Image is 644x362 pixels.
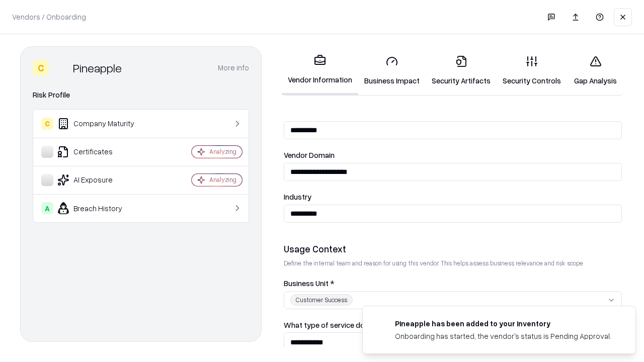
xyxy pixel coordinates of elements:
a: Vendor Information [282,46,358,95]
div: Analyzing [209,147,236,156]
div: Analyzing [209,175,236,184]
label: What type of service does the vendor provide? * [284,321,622,329]
img: Pineapple [53,60,69,76]
div: AI Exposure [41,174,162,186]
label: Industry [284,193,622,201]
p: Vendors / Onboarding [12,12,86,22]
a: Business Impact [358,47,426,94]
div: A [41,202,53,214]
div: Certificates [41,146,162,158]
div: C [33,60,49,76]
div: Onboarding has started, the vendor's status is Pending Approval. [395,331,611,341]
img: pineappleenergy.com [375,318,387,330]
div: C [41,118,53,130]
div: Breach History [41,202,162,214]
a: Security Artifacts [426,47,497,94]
label: Business Unit * [284,280,622,287]
div: Customer Success [290,294,353,306]
button: More info [218,59,249,77]
div: Risk Profile [33,89,249,101]
div: Pineapple [73,60,122,76]
button: Customer Success [284,291,622,309]
label: Vendor Domain [284,151,622,159]
div: Usage Context [284,243,622,255]
a: Security Controls [497,47,567,94]
div: Pineapple has been added to your inventory [395,318,611,329]
p: Define the internal team and reason for using this vendor. This helps assess business relevance a... [284,259,622,267]
a: Gap Analysis [567,47,624,94]
div: Company Maturity [41,118,162,130]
